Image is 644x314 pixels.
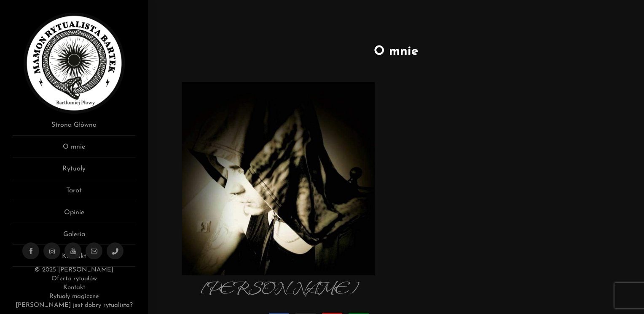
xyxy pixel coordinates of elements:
[13,229,135,245] a: Galeria
[51,276,97,282] a: Oferta rytuałów
[13,164,135,179] a: Rytuały
[13,142,135,157] a: O mnie
[161,42,631,61] h1: O mnie
[165,275,392,303] p: [PERSON_NAME]
[13,120,135,136] a: Strona Główna
[16,302,133,309] a: [PERSON_NAME] jest dobry rytualista?
[13,186,135,201] a: Tarot
[13,208,135,223] a: Opinie
[24,13,125,114] img: Rytualista Bartek
[49,293,99,300] a: Rytuały magiczne
[63,285,85,291] a: Kontakt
